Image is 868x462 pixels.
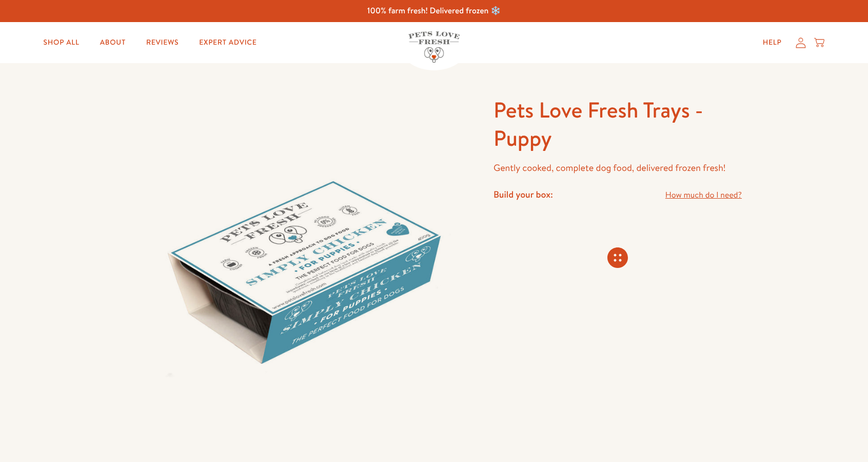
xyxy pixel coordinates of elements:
h4: Build your box: [494,188,553,200]
a: How much do I need? [665,188,742,202]
a: Reviews [138,32,187,53]
a: Help [755,32,790,53]
img: Pets Love Fresh Trays - Puppy [126,96,469,439]
a: About [92,32,134,53]
a: Shop All [35,32,88,53]
img: Pets Love Fresh [408,31,460,63]
p: Gently cooked, complete dog food, delivered frozen fresh! [494,160,742,176]
svg: Connecting store [607,247,628,268]
h1: Pets Love Fresh Trays - Puppy [494,96,742,152]
a: Expert Advice [191,32,265,53]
